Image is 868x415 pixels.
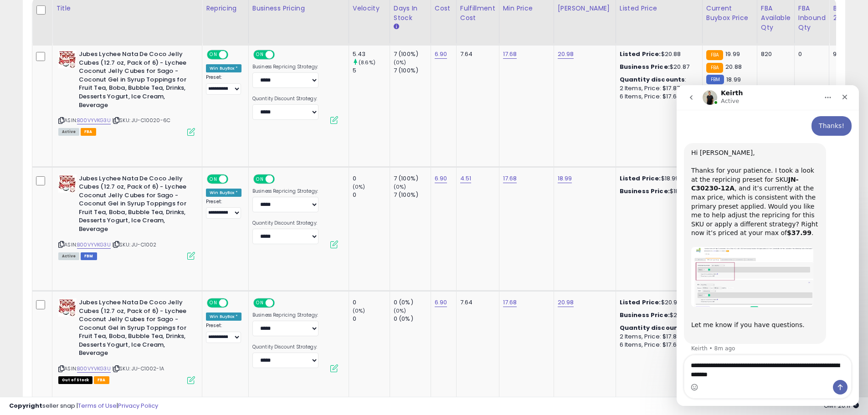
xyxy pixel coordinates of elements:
span: ON [254,299,266,307]
a: 20.98 [558,50,574,59]
span: ON [254,51,266,59]
span: 18.99 [726,75,741,84]
span: OFF [273,51,288,59]
span: OFF [273,299,288,307]
div: : [620,324,695,332]
div: : [620,76,695,84]
span: | SKU: JU-C1002 [112,241,157,248]
small: (8.6%) [359,59,375,66]
div: 0 [353,174,390,183]
a: 17.68 [503,50,517,59]
img: 51atv0pqZHL._SL40_.jpg [58,298,77,317]
img: 51atv0pqZHL._SL40_.jpg [58,50,77,68]
a: 18.99 [558,174,572,183]
span: 19.99 [725,50,740,58]
div: $18.99 [620,174,695,183]
span: | SKU: JU-C1002-1A [112,365,164,372]
div: ASIN: [58,50,195,135]
b: Business Price: [620,311,670,319]
label: Quantity Discount Strategy: [252,96,318,102]
div: 0 [798,50,822,58]
div: 7 (100%) [394,174,431,183]
div: BB Share 24h. [833,4,866,23]
b: Listed Price: [620,174,661,183]
div: Listed Price [620,4,699,13]
div: 7 (100%) [394,50,431,58]
span: ON [254,175,266,183]
a: Terms of Use [78,401,117,410]
span: OFF [273,175,288,183]
label: Business Repricing Strategy: [252,188,318,195]
span: FBM [81,252,97,260]
a: 6.90 [435,50,447,59]
b: Business Price: [620,187,670,195]
span: OFF [227,299,241,307]
div: Days In Stock [394,4,427,23]
span: All listings currently available for purchase on Amazon [58,128,79,136]
a: B00VYVKG3U [77,241,111,249]
small: (0%) [353,307,365,314]
div: 0 (0%) [394,315,431,323]
div: Preset: [206,74,241,95]
a: 20.98 [558,298,574,307]
span: All listings that are currently out of stock and unavailable for purchase on Amazon [58,376,92,384]
div: 6 Items, Price: $17.68 [620,341,695,349]
b: Quantity discounts [620,75,685,84]
div: 820 [761,50,787,58]
a: 17.68 [503,298,517,307]
div: Cost [435,4,452,13]
div: 99% [833,50,863,58]
strong: Copyright [9,401,42,410]
div: Velocity [353,4,386,13]
small: (0%) [394,183,406,190]
div: $20.98 [620,298,695,307]
b: Jubes Lychee Nata De Coco Jelly Cubes (12.7 oz, Pack of 6) - Lychee Coconut Jelly Cubes for Sago ... [79,298,190,360]
small: FBA [706,50,723,60]
div: $18.99 [620,187,695,195]
div: Preset: [206,199,241,219]
b: Listed Price: [620,298,661,307]
span: FBA [81,128,96,136]
div: Fulfillment Cost [460,4,495,23]
small: Days In Stock. [394,23,399,31]
b: Jubes Lychee Nata De Coco Jelly Cubes (12.7 oz, Pack of 6) - Lychee Coconut Jelly Cubes for Sago ... [79,50,190,112]
div: 0 [353,298,390,307]
span: OFF [227,51,241,59]
b: Quantity discounts [620,323,685,332]
span: ON [208,51,219,59]
div: $20.88 [620,50,695,58]
div: ASIN: [58,298,195,383]
a: B00VYVKG3U [77,365,111,373]
span: ON [208,299,219,307]
div: 2 Items, Price: $17.87 [620,333,695,341]
small: (0%) [394,307,406,314]
div: 7 (100%) [394,67,431,75]
a: 17.68 [503,174,517,183]
small: FBA [706,63,723,73]
span: | SKU: JU-C10020-6C [112,117,170,124]
span: OFF [227,175,241,183]
a: 6.90 [435,174,447,183]
div: 0 (0%) [394,298,431,307]
div: Current Buybox Price [706,4,753,23]
iframe: Intercom live chat [677,85,859,406]
div: 0 [353,315,390,323]
div: 5 [353,67,390,75]
div: $20.87 [620,311,695,319]
small: (0%) [394,59,406,66]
